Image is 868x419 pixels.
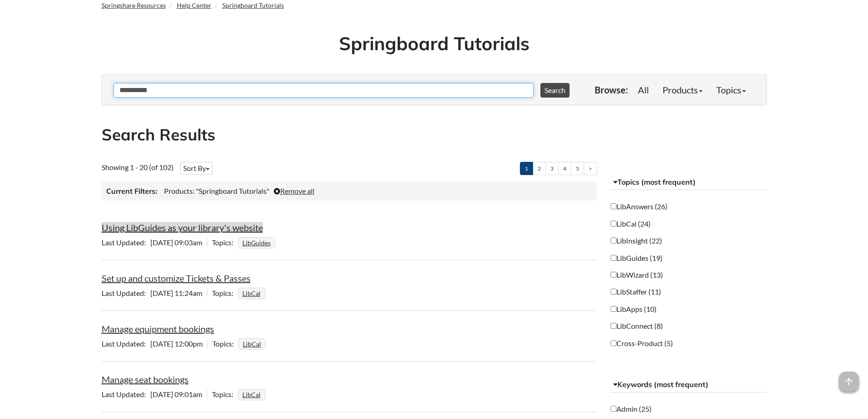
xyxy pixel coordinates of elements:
[102,323,214,334] a: Manage equipment bookings
[212,289,238,297] span: Topics
[611,340,616,346] input: Cross-Product (5)
[611,174,767,191] button: Topics (most frequent)
[241,236,272,249] a: LibGuides
[545,162,559,175] a: 3
[520,162,533,175] a: 1
[102,390,150,398] span: Last Updated
[241,287,262,300] a: LibCal
[611,255,616,261] input: LibGuides (19)
[102,273,251,284] a: Set up and customize Tickets & Passes
[520,162,597,175] ul: Pagination of search results
[611,404,652,414] label: Admin (25)
[108,31,760,56] h1: Springboard Tutorials
[102,289,207,297] span: [DATE] 11:24am
[584,162,597,175] a: >
[558,162,571,175] a: 4
[238,339,268,348] ul: Topics
[631,81,656,99] a: All
[164,186,195,195] span: Products:
[611,253,663,263] label: LibGuides (19)
[238,289,267,297] ul: Topics
[238,238,277,247] ul: Topics
[611,377,767,393] button: Keywords (most frequent)
[611,221,616,227] input: LibCal (24)
[611,306,616,312] input: LibApps (10)
[611,406,616,412] input: Admin (25)
[102,289,150,297] span: Last Updated
[177,1,211,9] a: Help Center
[241,337,262,351] a: LibCal
[102,1,166,9] a: Springshare Resources
[571,162,584,175] a: 5
[102,390,207,398] span: [DATE] 09:01am
[611,289,616,295] input: LibStaffer (11)
[611,238,616,243] input: LibInsight (22)
[611,287,661,297] label: LibStaffer (11)
[611,338,673,348] label: Cross-Product (5)
[102,238,207,247] span: [DATE] 09:03am
[102,222,263,233] a: Using LibGuides as your library's website
[595,83,628,96] p: Browse:
[102,238,150,247] span: Last Updated
[212,390,238,398] span: Topics
[611,219,651,229] label: LibCal (24)
[196,186,269,195] span: "Springboard Tutorials"
[102,374,189,385] a: Manage seat bookings
[656,81,709,99] a: Products
[533,162,546,175] a: 2
[106,186,157,196] h3: Current Filters
[180,162,212,175] button: Sort By
[102,124,767,146] h2: Search Results
[212,339,238,348] span: Topics
[102,163,174,171] span: Showing 1 - 20 (of 102)
[222,1,284,9] a: Springboard Tutorials
[540,83,570,98] button: Search
[274,186,314,195] a: Remove all
[102,339,150,348] span: Last Updated
[611,236,662,246] label: LibInsight (22)
[839,372,859,392] span: arrow_upward
[611,203,616,209] input: LibAnswers (26)
[611,321,663,331] label: LibConnect (8)
[241,388,262,401] a: LibCal
[102,339,207,348] span: [DATE] 12:00pm
[709,81,753,99] a: Topics
[611,202,668,212] label: LibAnswers (26)
[839,372,859,383] a: arrow_upward
[611,270,663,280] label: LibWizard (13)
[611,323,616,329] input: LibConnect (8)
[611,272,616,278] input: LibWizard (13)
[212,238,238,247] span: Topics
[238,390,267,398] ul: Topics
[611,304,657,314] label: LibApps (10)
